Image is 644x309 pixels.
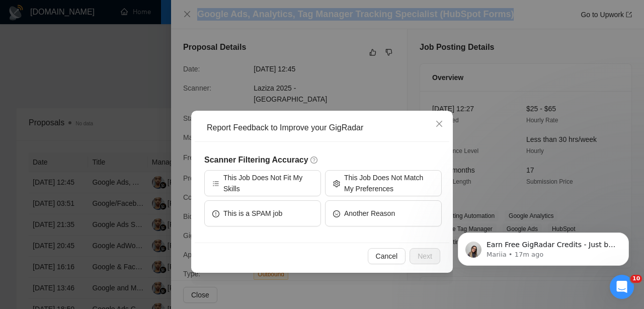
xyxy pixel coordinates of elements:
h5: Scanner Filtering Accuracy [204,154,442,166]
span: Cancel [376,251,398,262]
button: barsThis Job Does Not Fit My Skills [204,170,321,196]
button: frownAnother Reason [325,200,442,226]
iframe: Intercom notifications message [443,211,644,282]
span: bars [212,179,219,187]
div: Report Feedback to Improve your GigRadar [207,122,444,133]
span: This Job Does Not Fit My Skills [223,172,313,194]
iframe: Intercom live chat [610,275,634,299]
span: 10 [630,275,642,283]
span: setting [333,179,340,187]
span: Another Reason [344,208,395,219]
span: frown [333,209,340,217]
button: settingThis Job Does Not Match My Preferences [325,170,442,196]
button: Next [410,248,440,264]
span: This is a SPAM job [223,208,282,219]
button: Close [426,111,453,138]
span: close [435,120,443,128]
button: exclamation-circleThis is a SPAM job [204,200,321,226]
button: Cancel [368,248,406,264]
span: This Job Does Not Match My Preferences [344,172,434,194]
span: question-circle [310,156,318,164]
span: exclamation-circle [212,209,219,217]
